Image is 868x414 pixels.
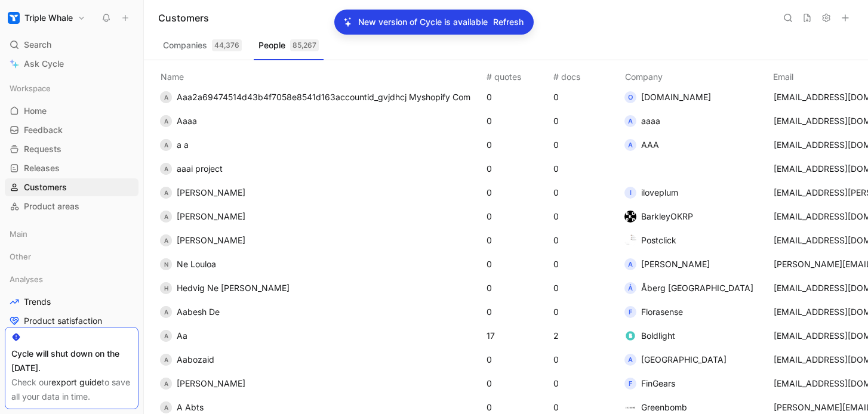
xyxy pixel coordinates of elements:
td: 2 [551,324,618,348]
span: BarkleyOKRP [641,209,693,224]
button: aa a [156,135,193,155]
button: logoPostclick [620,231,681,250]
span: Search [24,38,51,52]
td: 0 [551,85,618,109]
a: Trends [5,293,138,311]
td: 0 [551,348,618,372]
span: Company [620,72,667,82]
div: H [160,282,172,294]
button: aaaaa [620,112,664,131]
div: Main [5,225,138,246]
td: 0 [484,252,551,276]
a: export guide [51,377,101,387]
button: A[PERSON_NAME] [156,183,250,202]
span: Home [24,105,47,117]
td: 0 [551,181,618,205]
div: o [624,91,636,103]
span: Ne Louloa [177,259,216,269]
button: Refresh [493,14,524,30]
button: Companies [158,36,247,55]
button: AAaa2a69474514d43b4f7058e8541d163accountid_gvjdhcj Myshopify Com [156,88,475,107]
td: 0 [551,300,618,324]
span: Aabesh De [177,307,220,317]
span: Main [10,228,27,240]
td: 0 [484,157,551,181]
td: 0 [551,157,618,181]
div: A [160,401,172,413]
div: Main [5,225,138,243]
button: A[GEOGRAPHIC_DATA] [620,350,731,369]
th: # quotes [484,60,551,89]
span: Releases [24,162,60,174]
button: HHedvig Ne [PERSON_NAME] [156,279,294,298]
td: 0 [551,372,618,396]
button: AAaaa [156,112,201,131]
div: A [160,354,172,366]
span: Customers [24,181,67,193]
td: 0 [484,276,551,300]
button: o[DOMAIN_NAME] [620,88,715,107]
td: 0 [484,348,551,372]
div: A [160,378,172,390]
span: [PERSON_NAME] [177,211,245,221]
div: Cycle will shut down on the [DATE]. [11,347,132,375]
img: logo [624,401,636,413]
span: FinGears [641,376,675,391]
div: 85,267 [290,39,319,51]
button: FFlorasense [620,302,687,322]
h1: Triple Whale [24,13,73,23]
span: A Abts [177,402,204,412]
span: Aabozaid [177,354,214,364]
span: Postclick [641,233,676,248]
button: People [254,36,324,55]
img: logo [624,234,636,246]
span: Aa [177,330,187,341]
a: Feedback [5,121,138,139]
span: Feedback [24,124,63,136]
div: Search [5,36,138,54]
div: A [160,187,172,199]
span: Trends [24,296,51,308]
div: N [160,258,172,270]
td: 0 [484,300,551,324]
div: Other [5,248,138,269]
a: Customers [5,178,138,196]
button: FFinGears [620,374,679,393]
div: 44,376 [212,39,242,51]
td: 0 [484,228,551,252]
p: New version of Cycle is available [358,15,488,29]
span: aaai project [177,163,223,174]
img: Triple Whale [8,12,20,24]
button: AAAA [620,135,663,155]
span: Requests [24,143,61,155]
div: A [160,234,172,246]
span: [DOMAIN_NAME] [641,90,711,104]
div: Other [5,248,138,265]
span: iloveplum [641,186,678,200]
div: A [160,91,172,103]
span: Analyses [10,273,43,285]
span: Aaaa [177,116,197,126]
th: # docs [551,60,618,89]
span: Product areas [24,200,79,212]
div: A [160,115,172,127]
div: F [624,378,636,390]
span: Refresh [493,15,524,29]
span: AAA [641,138,659,152]
td: 0 [484,109,551,133]
a: Requests [5,140,138,158]
a: Product satisfaction [5,312,138,330]
button: ÅÅberg [GEOGRAPHIC_DATA] [620,279,758,298]
span: Åberg [GEOGRAPHIC_DATA] [641,281,753,295]
span: aaaa [641,114,660,128]
img: logo [624,211,636,223]
td: 0 [484,133,551,157]
td: 0 [551,276,618,300]
button: Triple WhaleTriple Whale [5,10,88,26]
button: AAabesh De [156,302,224,322]
span: a a [177,140,189,150]
h1: Customers [158,11,209,25]
img: logo [624,330,636,342]
td: 0 [551,205,618,228]
div: A [624,139,636,151]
